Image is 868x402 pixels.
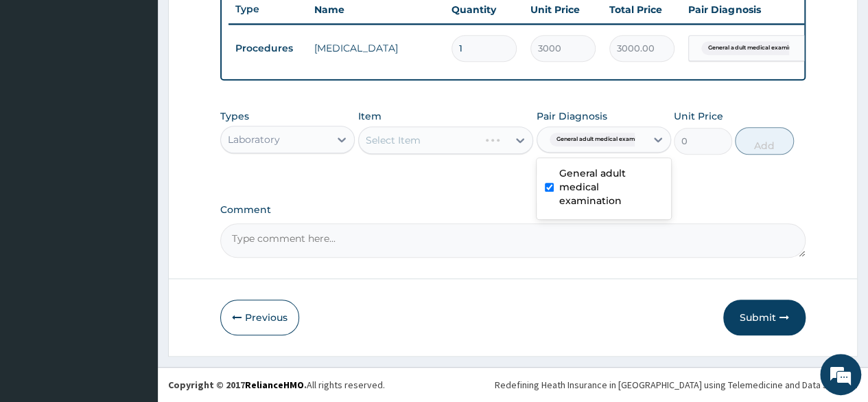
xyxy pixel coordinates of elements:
[158,367,868,402] footer: All rights reserved.
[220,204,806,216] label: Comment
[7,261,261,309] textarea: Type your message and hit 'Enter'
[228,133,280,146] div: Laboratory
[358,109,382,123] label: Item
[559,166,663,208] label: General adult medical examination
[495,378,858,392] div: Redefining Heath Insurance in [GEOGRAPHIC_DATA] using Telemedicine and Data Science!
[723,300,806,335] button: Submit
[220,111,249,122] label: Types
[220,300,299,335] button: Previous
[225,7,258,40] div: Minimize live chat window
[674,109,723,123] label: Unit Price
[550,133,656,146] span: General adult medical examinat...
[228,36,307,61] td: Procedures
[80,116,189,255] span: We're online!
[701,41,808,55] span: General adult medical examinat...
[537,109,607,123] label: Pair Diagnosis
[168,379,307,391] strong: Copyright © 2017 .
[71,77,231,95] div: Chat with us now
[307,34,445,62] td: [MEDICAL_DATA]
[245,379,304,391] a: RelianceHMO
[25,69,56,103] img: d_794563401_company_1708531726252_794563401
[735,127,793,155] button: Add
